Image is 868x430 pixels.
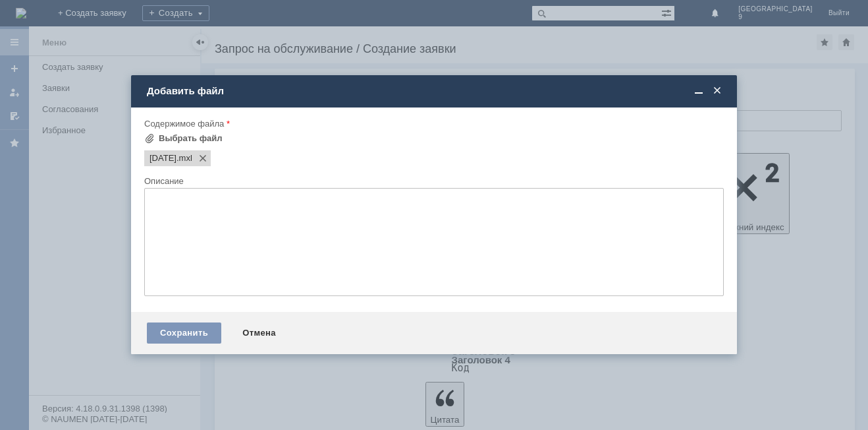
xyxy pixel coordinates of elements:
div: Содержимое файла [144,119,721,128]
div: Добавить файл [147,85,724,97]
span: Свернуть (Ctrl + M) [692,85,705,97]
div: Описание [144,177,721,185]
div: Выбрать файл [159,133,223,144]
span: 30.08.2025.mxl [149,153,176,164]
span: 30.08.2025.mxl [176,153,192,164]
span: Закрыть [711,85,724,97]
